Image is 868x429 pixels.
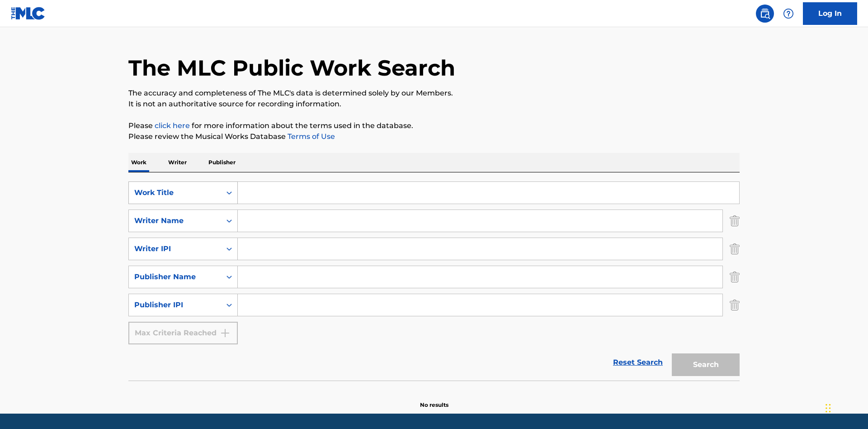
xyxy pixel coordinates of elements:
div: Publisher Name [134,272,216,282]
p: Please review the Musical Works Database [128,131,740,142]
div: Drag [826,395,831,422]
h1: The MLC Public Work Search [128,54,455,81]
img: search [759,8,770,19]
a: Terms of Use [286,132,335,141]
iframe: Chat Widget [823,386,868,429]
img: Delete Criterion [730,294,740,316]
a: Reset Search [609,353,667,372]
p: Please for more information about the terms used in the database. [128,120,740,131]
p: No results [420,390,448,409]
p: The accuracy and completeness of The MLC's data is determined solely by our Members. [128,88,740,99]
img: Delete Criterion [730,210,740,232]
p: Work [128,153,149,172]
img: Delete Criterion [730,266,740,288]
div: Writer IPI [134,243,216,254]
img: MLC Logo [11,7,46,20]
img: Delete Criterion [730,238,740,260]
div: Work Title [134,187,216,198]
a: Public Search [756,5,774,23]
a: Log In [803,2,857,25]
div: Publisher IPI [134,300,216,310]
a: click here [155,121,190,130]
p: Publisher [206,153,238,172]
p: It is not an authoritative source for recording information. [128,99,740,110]
form: Search Form [128,181,740,381]
p: Writer [165,153,189,172]
img: help [783,8,794,19]
div: Help [779,5,797,23]
div: Writer Name [134,215,216,226]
